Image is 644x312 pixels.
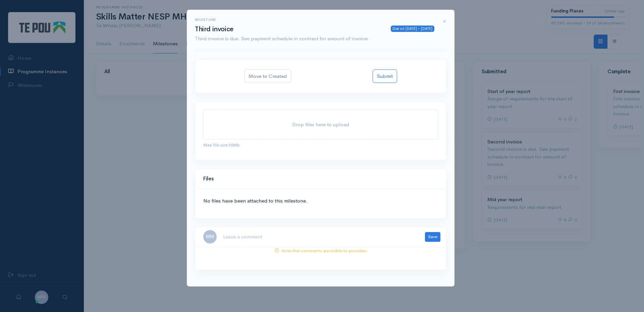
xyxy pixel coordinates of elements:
[203,176,438,182] h4: Files
[425,232,440,242] button: Save
[244,70,291,83] button: Move to Created
[391,26,434,32] div: Due on [DATE] - [DATE]
[373,70,397,83] button: Submit
[191,247,450,254] div: Note that comments are visible to providers
[292,121,349,128] span: Drop files here to upload
[442,16,446,26] span: ×
[195,17,216,22] span: Milestone
[203,140,438,148] div: Max file size 20Mb
[203,230,217,243] span: MM
[195,35,434,43] p: Third invoice is due. See payment schedule in contract for amount of invoice.
[442,18,446,26] button: Close
[195,26,434,33] h2: Third invoice
[203,197,438,205] p: No files have been attached to this milestone.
